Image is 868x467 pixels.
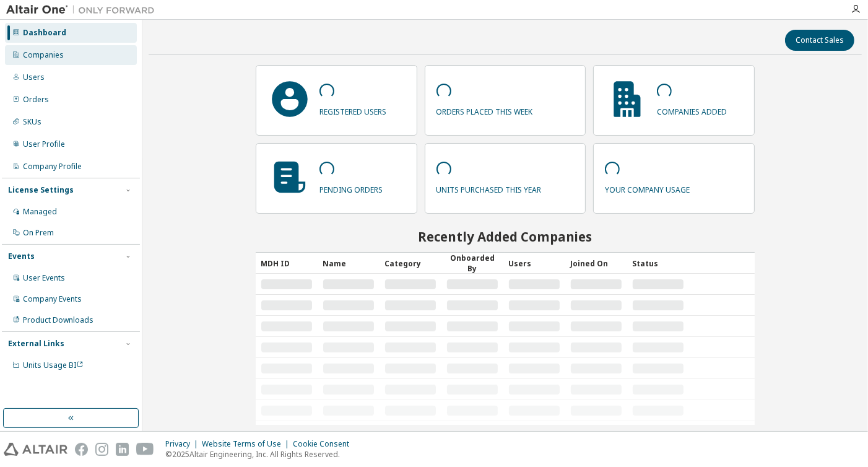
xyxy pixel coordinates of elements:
p: © 2025 Altair Engineering, Inc. All Rights Reserved. [165,449,357,460]
img: youtube.svg [136,443,154,456]
div: Events [8,251,35,261]
div: On Prem [23,228,54,238]
div: Name [323,253,375,273]
div: Companies [23,50,64,60]
p: registered users [319,103,386,117]
div: Joined On [570,253,622,273]
img: instagram.svg [95,443,108,456]
div: Cookie Consent [293,439,357,449]
button: Contact Sales [785,30,854,51]
div: Product Downloads [23,315,93,325]
div: Users [23,72,45,82]
div: Orders [23,95,49,105]
p: pending orders [319,181,383,195]
div: License Settings [8,185,74,195]
div: User Profile [23,139,65,149]
div: Website Terms of Use [202,439,293,449]
p: units purchased this year [436,181,542,195]
div: Managed [23,207,57,217]
div: Privacy [165,439,202,449]
img: linkedin.svg [116,443,129,456]
span: Units Usage BI [23,360,84,370]
div: Company Profile [23,162,82,172]
p: companies added [657,103,727,117]
div: Users [508,253,560,273]
p: orders placed this week [436,103,533,117]
img: facebook.svg [75,443,88,456]
img: Altair One [6,4,161,16]
div: SKUs [23,117,41,127]
div: MDH ID [261,253,313,273]
div: Company Events [23,294,82,304]
div: Category [384,253,436,273]
img: altair_logo.svg [4,443,67,456]
div: Dashboard [23,28,66,38]
p: your company usage [605,181,690,195]
h2: Recently Added Companies [256,229,755,245]
div: User Events [23,273,65,283]
div: Onboarded By [446,253,498,274]
div: External Links [8,339,64,349]
div: Status [632,253,684,273]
